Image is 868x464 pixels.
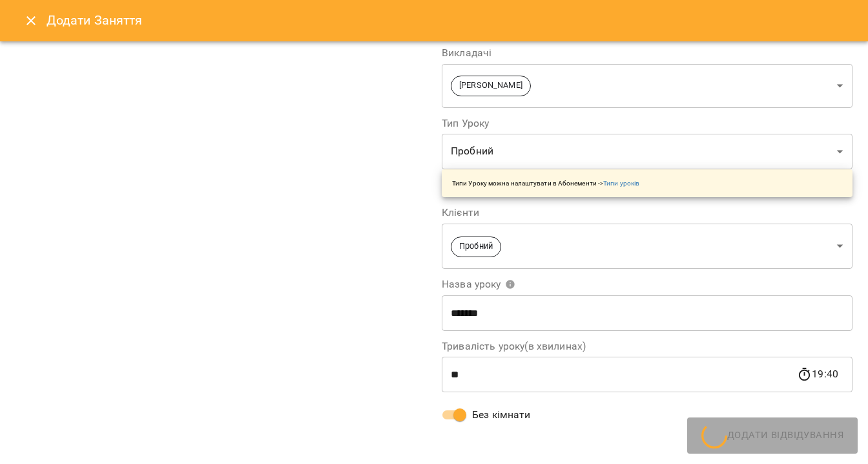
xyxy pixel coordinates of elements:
[451,79,530,92] span: [PERSON_NAME]
[472,407,531,423] span: Без кімнати
[442,341,852,352] label: Тривалість уроку(в хвилинах)
[442,48,852,58] label: Викладачі
[505,279,515,290] svg: Вкажіть назву уроку або виберіть клієнтів
[442,118,852,129] label: Тип Уроку
[15,5,46,36] button: Close
[452,178,639,188] p: Типи Уроку можна налаштувати в Абонементи ->
[442,207,852,218] label: Клієнти
[442,223,852,269] div: Пробний
[442,63,852,108] div: [PERSON_NAME]
[46,10,852,30] h6: Додати Заняття
[442,279,515,290] span: Назва уроку
[451,240,501,253] span: Пробний
[603,180,639,187] a: Типи уроків
[442,134,852,170] div: Пробний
